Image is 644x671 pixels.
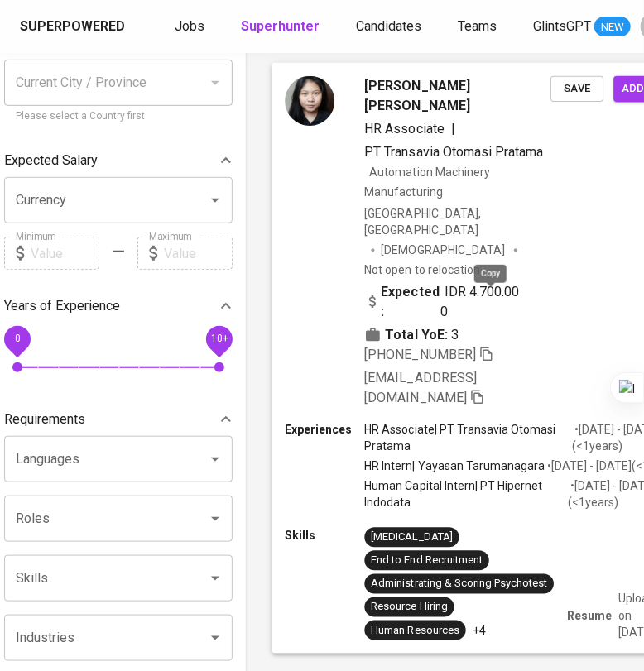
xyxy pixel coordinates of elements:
div: Expected Salary [4,144,233,177]
p: Please select a Country first [16,108,221,125]
div: Years of Experience [4,290,233,323]
span: [PERSON_NAME] [PERSON_NAME] [365,75,551,115]
p: HR Intern | Yayasan Tarumanagara [365,458,545,474]
button: Open [204,626,227,649]
span: [DEMOGRAPHIC_DATA] [382,242,507,258]
b: Superhunter [241,18,320,34]
span: [PHONE_NUMBER] [365,347,476,362]
input: Value [164,237,233,270]
div: Superpowered [20,17,125,36]
div: [GEOGRAPHIC_DATA], [GEOGRAPHIC_DATA] [365,205,551,238]
button: Open [204,189,227,212]
p: Not open to relocation [365,261,480,278]
span: Teams [458,18,497,34]
div: IDR 4.700.000 [365,281,525,321]
b: Expected: [382,281,441,321]
a: Jobs [175,17,208,37]
p: Requirements [4,410,85,429]
div: Human Resources [372,622,459,638]
b: Total YoE: [386,324,448,344]
button: Save [550,75,603,101]
a: Superpowered [20,17,128,36]
button: Open [204,567,227,590]
p: Expected Salary [4,151,98,170]
p: HR Associate | PT Transavia Otomasi Pratama [365,421,573,454]
input: Value [31,237,99,270]
a: GlintsGPT NEW [533,17,631,37]
span: NEW [594,19,631,36]
span: Save [559,79,595,98]
p: Years of Experience [4,296,120,316]
p: +4 [473,622,486,639]
div: [MEDICAL_DATA] [372,530,453,545]
a: Candidates [356,17,425,37]
p: Experiences [285,421,364,438]
div: Administrating & Scoring Psychotest [372,576,548,592]
span: 3 [451,324,459,344]
span: [EMAIL_ADDRESS][DOMAIN_NAME] [365,370,477,405]
div: Resource Hiring [372,599,448,615]
button: Open [204,507,227,530]
a: Teams [458,17,500,37]
button: Open [204,448,227,471]
a: Superhunter [241,17,323,37]
img: 092ffb62bdd4cd8494edef6aa0d3b6d0.jpg [285,75,334,125]
p: Skills [285,527,364,544]
div: End to End Recruitment [372,553,483,568]
div: Requirements [4,403,233,436]
span: Candidates [356,18,421,34]
span: 0 [14,333,20,345]
span: Automation Machinery Manufacturing [365,165,490,199]
span: HR Associate [365,121,445,137]
span: | [451,119,455,139]
span: GlintsGPT [533,18,591,34]
span: 10+ [210,333,228,345]
p: Human Capital Intern | PT Hipernet Indodata [365,477,569,510]
span: Jobs [175,18,204,34]
p: Resume [567,607,612,624]
span: PT Transavia Otomasi Pratama [365,144,544,160]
